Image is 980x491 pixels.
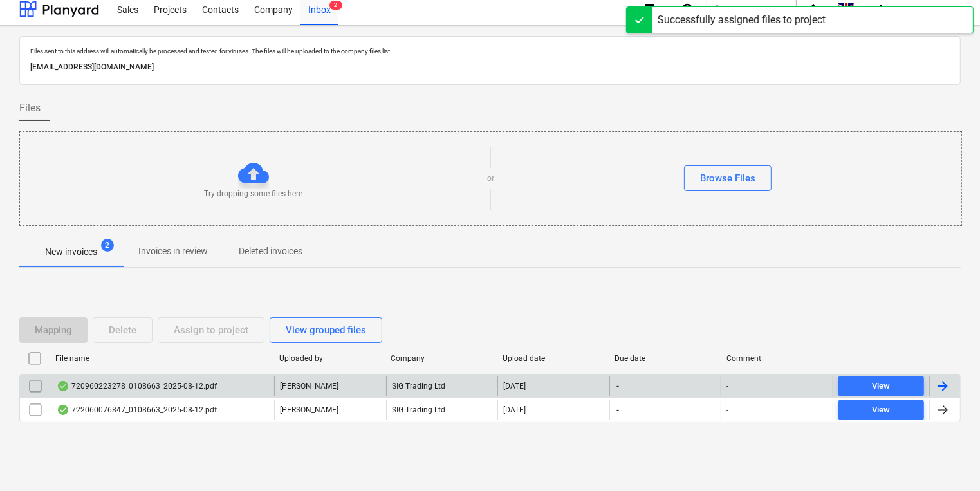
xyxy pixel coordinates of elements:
div: Try dropping some files hereorBrowse Files [19,131,962,226]
div: File name [55,354,269,363]
div: Comment [726,354,828,363]
span: Files [19,100,41,116]
iframe: Chat Widget [916,429,980,491]
div: Upload date [503,354,604,363]
div: OCR finished [57,405,69,415]
button: View [838,376,924,396]
p: Deleted invoices [239,245,302,258]
span: 2 [329,1,342,10]
p: [EMAIL_ADDRESS][DOMAIN_NAME] [30,60,950,74]
p: Try dropping some files here [205,189,303,199]
p: New invoices [45,245,97,259]
p: [PERSON_NAME] [280,405,338,416]
p: Invoices in review [138,245,208,258]
div: 720960223278_0108663_2025-08-12.pdf [57,381,217,391]
button: View [838,400,924,420]
span: - [615,381,620,392]
div: OCR finished [57,381,69,391]
div: Successfully assigned files to project [658,12,826,28]
span: 2 [101,239,114,252]
div: - [726,405,728,414]
div: Company [391,354,493,363]
div: [DATE] [503,405,526,414]
div: Uploaded by [279,354,381,363]
div: Browse Files [700,170,755,187]
div: - [726,382,728,391]
div: View grouped files [286,322,366,338]
div: [DATE] [503,382,526,391]
p: or [487,173,494,184]
div: SIG Trading Ltd [386,400,498,420]
div: 722060076847_0108663_2025-08-12.pdf [57,405,217,415]
div: View [873,403,891,418]
button: View grouped files [270,317,382,343]
button: Browse Files [684,165,772,191]
p: Files sent to this address will automatically be processed and tested for viruses. The files will... [30,47,950,55]
div: SIG Trading Ltd [386,376,498,396]
p: [PERSON_NAME] [280,381,338,392]
div: View [873,379,891,394]
div: Due date [615,354,716,363]
span: - [615,405,620,416]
